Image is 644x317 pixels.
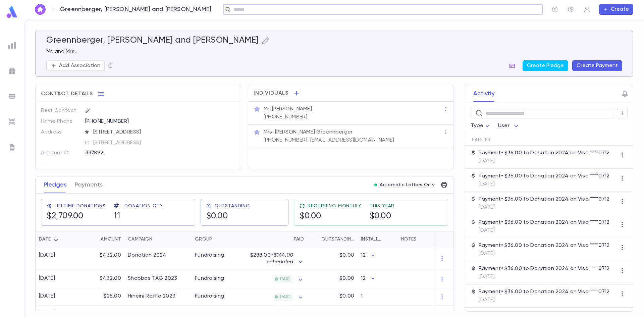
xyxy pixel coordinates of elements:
[361,252,366,259] p: 12
[195,293,224,300] div: Fundraising
[311,234,321,245] button: Sort
[264,114,307,120] p: [PHONE_NUMBER]
[358,288,398,306] div: 1
[380,182,431,188] p: Automatic Letters On
[277,276,293,282] span: PAID
[479,250,609,257] p: [DATE]
[264,137,394,144] p: [PHONE_NUMBER], [EMAIL_ADDRESS][DOMAIN_NAME]
[41,116,79,127] p: Home Phone
[479,242,609,249] p: Payment • $36.00 to Donation 2024 on Visa ****0712
[339,252,354,259] p: $0.00
[46,48,622,55] p: Mr. and Mrs.
[479,173,609,179] p: Payment • $36.00 to Donation 2024 on Visa ****0712
[572,60,622,71] button: Create Payment
[195,275,224,282] div: Fundraising
[264,129,353,136] p: Mrs. [PERSON_NAME] Greennberger
[294,231,304,247] div: Paid
[321,231,354,247] div: Outstanding
[85,116,235,126] div: [PHONE_NUMBER]
[60,6,211,13] p: Greennberger, [PERSON_NAME] and [PERSON_NAME]
[242,231,307,247] div: Paid
[51,234,61,245] button: Sort
[81,247,124,270] div: $432.00
[36,231,81,247] div: Date
[214,203,250,209] span: Outstanding
[277,294,293,300] span: PAID
[384,234,394,245] button: Sort
[206,211,250,221] h5: $0.00
[479,219,609,226] p: Payment • $36.00 to Donation 2024 on Visa ****0712
[245,252,293,265] p: $288.00
[473,85,495,102] button: Activity
[283,234,294,245] button: Sort
[91,129,236,136] span: [STREET_ADDRESS]
[479,196,609,203] p: Payment • $36.00 to Donation 2024 on Visa ****0712
[81,288,124,306] div: $25.00
[523,60,568,71] button: Create Pledge
[479,158,609,164] p: [DATE]
[124,231,192,247] div: Campaign
[124,203,163,209] span: Donation Qty
[267,253,293,265] span: + $144.00 scheduled
[479,181,609,188] p: [DATE]
[85,148,202,158] div: 337892
[41,127,79,138] p: Address
[5,5,19,18] img: logo
[370,203,395,209] span: This Year
[254,90,288,97] span: Individuals
[361,275,366,282] p: 12
[41,91,93,97] span: Contact Details
[128,275,177,282] div: Shabbos TAG 2023
[264,106,312,112] p: Mr. [PERSON_NAME]
[39,275,55,282] div: [DATE]
[114,211,163,221] h5: 11
[372,180,439,190] button: Automatic Letters On
[339,275,354,282] p: $0.00
[39,231,51,247] div: Date
[39,252,55,259] div: [DATE]
[479,297,609,303] p: [DATE]
[370,211,395,221] h5: $0.00
[300,211,361,221] h5: $0.00
[471,119,491,133] div: Type
[41,105,79,116] p: Best Contact
[479,265,609,272] p: Payment • $36.00 to Donation 2024 on Visa ****0712
[8,143,16,151] img: letters_grey.7941b92b52307dd3b8a917253454ce1c.svg
[128,293,175,300] div: Hineini Raffle 2023
[152,234,163,245] button: Sort
[339,293,354,300] p: $0.00
[398,231,482,247] div: Notes
[39,293,55,300] div: [DATE]
[479,227,609,234] p: [DATE]
[307,231,358,247] div: Outstanding
[101,231,121,247] div: Amount
[36,7,44,12] img: home_white.a664292cf8c1dea59945f0da9f25487c.svg
[55,203,106,209] span: Lifetime Donations
[8,67,16,75] img: campaigns_grey.99e729a5f7ee94e3726e6486bddda8f1.svg
[44,176,67,193] button: Pledges
[212,234,223,245] button: Sort
[195,252,224,259] div: Fundraising
[128,231,152,247] div: Campaign
[479,273,609,280] p: [DATE]
[358,231,398,247] div: Installments
[195,231,212,247] div: Group
[8,92,16,100] img: batches_grey.339ca447c9d9533ef1741baa751efc33.svg
[401,231,416,247] div: Notes
[81,231,124,247] div: Amount
[91,140,236,146] span: [STREET_ADDRESS]
[472,137,491,143] span: Earlier
[8,41,16,49] img: reports_grey.c525e4749d1bce6a11f5fe2a8de1b229.svg
[479,204,609,211] p: [DATE]
[479,150,609,156] p: Payment • $36.00 to Donation 2024 on Visa ****0712
[498,119,520,133] div: User
[498,123,509,128] span: User
[192,231,242,247] div: Group
[471,123,483,128] span: Type
[46,36,259,46] h5: Greennberger, [PERSON_NAME] and [PERSON_NAME]
[8,118,16,126] img: imports_grey.530a8a0e642e233f2baf0ef88e8c9fcb.svg
[479,288,609,295] p: Payment • $36.00 to Donation 2024 on Visa ****0712
[599,4,633,15] button: Create
[41,148,79,158] p: Account ID
[46,60,105,71] button: Add Association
